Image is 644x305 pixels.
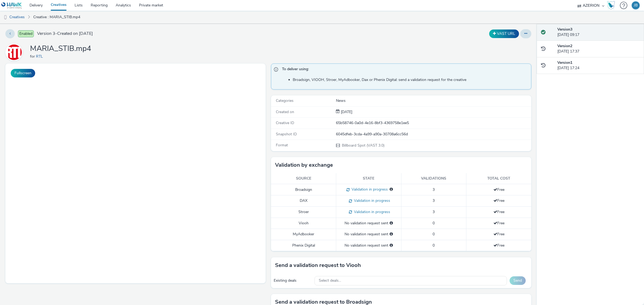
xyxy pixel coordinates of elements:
[488,29,520,38] div: Duplicate the creative as a VAST URL
[319,278,341,283] span: Select deals...
[390,221,393,226] div: Please select a deal below and click on Send to send a validation request to Viooh.
[275,161,333,169] h3: Validation by exchange
[276,143,288,148] span: Format
[30,54,36,59] span: for
[557,43,572,49] strong: Version 2
[30,44,91,54] h1: MARIA_STIB.mp4
[271,195,336,207] td: DAX
[340,109,352,114] span: [DATE]
[557,60,572,65] strong: Version 1
[433,221,435,226] span: 0
[390,243,393,248] div: Please select a deal below and click on Send to send a validation request to Phenix Digital.
[493,187,504,192] span: Free
[557,43,640,54] div: [DATE] 17:37
[433,198,435,203] span: 3
[18,30,34,37] span: Enabled
[341,143,385,148] span: Billboard Spot (VAST 3.0)
[493,209,504,214] span: Free
[336,173,401,184] th: State
[433,243,435,248] span: 0
[275,261,361,269] h3: Send a validation request to Viooh
[493,221,504,226] span: Free
[339,232,398,237] div: No validation request sent
[350,187,388,192] span: Validation in progress
[339,221,398,226] div: No validation request sent
[489,29,519,38] button: VAST URL
[510,276,526,285] button: Send
[634,1,638,9] div: JB
[352,198,390,203] span: Validation in progress
[274,278,312,283] div: Existing deals
[276,98,294,103] span: Categories
[276,132,297,137] span: Snapshot ID
[271,240,336,251] td: Phenix Digital
[557,27,572,32] strong: Version 3
[433,232,435,237] span: 0
[1,2,22,9] img: undefined Logo
[276,109,294,114] span: Created on
[557,27,640,38] div: [DATE] 09:17
[271,173,336,184] th: Source
[433,209,435,214] span: 3
[336,120,531,126] div: 65b58746-0a0d-4e16-8bf3-4369758e1ee5
[607,1,615,10] img: Hawk Academy
[466,173,532,184] th: Total cost
[293,77,528,83] li: Broadsign, VIOOH, Stroer, MyAdbooker, Dax or Phenix Digital: send a validation request for the cr...
[5,50,25,55] a: RTL
[557,60,640,71] div: [DATE] 17:24
[352,209,390,214] span: Validation in progress
[493,198,504,203] span: Free
[271,207,336,218] td: Stroer
[271,229,336,240] td: MyAdbooker
[3,15,8,20] img: dooh
[340,109,352,115] div: Creation 21 August 2025, 17:24
[276,120,294,125] span: Creative ID
[433,187,435,192] span: 3
[401,173,466,184] th: Validations
[339,243,398,248] div: No validation request sent
[390,232,393,237] div: Please select a deal below and click on Send to send a validation request to MyAdbooker.
[11,69,35,77] button: Fullscreen
[336,132,531,137] div: 6045dfeb-3cda-4a99-a90a-30708a6cc56d
[607,1,617,10] a: Hawk Academy
[493,243,504,248] span: Free
[6,44,22,60] img: RTL
[31,11,83,24] a: Creative : MARIA_STIB.mp4
[37,31,93,37] span: Version 3 - Created on [DATE]
[282,66,526,73] span: To deliver using:
[336,98,531,103] div: News
[493,232,504,237] span: Free
[271,218,336,229] td: Viooh
[271,184,336,195] td: Broadsign
[36,54,45,59] a: RTL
